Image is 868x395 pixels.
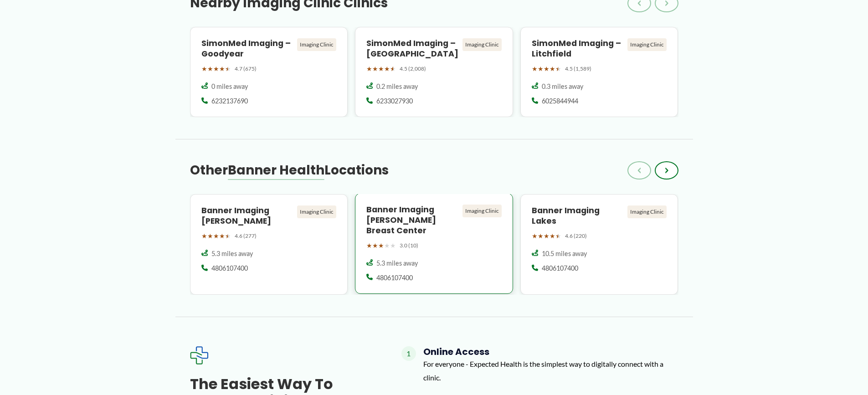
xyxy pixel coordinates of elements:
a: Banner Imaging [PERSON_NAME] Breast Center Imaging Clinic ★★★★★ 3.0 (10) 5.3 miles away 4806107400 [355,194,513,295]
div: Imaging Clinic [462,205,502,217]
span: 4806107400 [376,273,413,282]
span: ★ [532,230,538,242]
span: ★ [384,240,390,251]
span: ★ [207,63,213,75]
button: ‹ [627,161,651,180]
div: Imaging Clinic [627,205,667,218]
span: ★ [366,240,372,251]
h4: Banner Imaging Lakes [532,205,624,226]
span: ★ [538,230,544,242]
span: ★ [366,63,372,75]
span: ★ [225,63,231,75]
span: ★ [219,63,225,75]
span: ★ [378,240,384,251]
h4: Banner Imaging [PERSON_NAME] [201,205,294,226]
span: 0.3 miles away [542,82,583,91]
h4: SimonMed Imaging – [GEOGRAPHIC_DATA] [366,38,459,59]
img: Expected Healthcare Logo [190,346,208,364]
h4: SimonMed Imaging – Goodyear [201,38,294,59]
span: 5.3 miles away [376,259,418,268]
span: ★ [544,230,550,242]
h3: Other Locations [190,162,389,179]
span: ★ [550,63,555,75]
span: 1 [401,346,416,361]
span: 0 miles away [211,82,248,91]
span: ★ [390,240,396,251]
span: ★ [378,63,384,75]
a: SimonMed Imaging – [GEOGRAPHIC_DATA] Imaging Clinic ★★★★★ 4.5 (2,008) 0.2 miles away 6233027930 [355,27,513,117]
a: Banner Imaging Lakes Imaging Clinic ★★★★★ 4.6 (220) 10.5 miles away 4806107400 [520,194,678,295]
span: ★ [384,63,390,75]
span: 3.0 (10) [400,241,418,251]
span: ★ [538,63,544,75]
span: ★ [219,230,225,242]
button: › [655,161,678,180]
span: ★ [207,230,213,242]
span: ★ [390,63,396,75]
span: 6233027930 [376,97,413,106]
h4: Banner Imaging [PERSON_NAME] Breast Center [366,205,459,236]
a: SimonMed Imaging – Goodyear Imaging Clinic ★★★★★ 4.7 (675) 0 miles away 6232137690 [190,27,348,117]
span: ★ [225,230,231,242]
span: 4806107400 [542,264,578,273]
span: ★ [201,230,207,242]
span: 4.6 (220) [565,231,587,241]
span: ★ [555,230,561,242]
span: ★ [532,63,538,75]
h4: Online Access [423,346,678,357]
span: 10.5 miles away [542,249,587,258]
span: ★ [544,63,550,75]
div: Imaging Clinic [627,38,667,51]
span: ★ [372,63,378,75]
a: SimonMed Imaging – Litchfield Imaging Clinic ★★★★★ 4.5 (1,589) 0.3 miles away 6025844944 [520,27,678,117]
span: ★ [550,230,555,242]
span: ‹ [637,165,641,176]
h4: SimonMed Imaging – Litchfield [532,38,624,59]
span: ★ [555,63,561,75]
span: 6232137690 [211,97,248,106]
span: Banner Health [228,161,324,179]
span: ★ [201,63,207,75]
span: 4806107400 [211,264,248,273]
p: For everyone - Expected Health is the simplest way to digitally connect with a clinic. [423,357,678,384]
span: 6025844944 [542,97,578,106]
div: Imaging Clinic [297,38,336,51]
span: 4.5 (1,589) [565,64,591,74]
a: Banner Imaging [PERSON_NAME] Imaging Clinic ★★★★★ 4.6 (277) 5.3 miles away 4806107400 [190,194,348,295]
span: 0.2 miles away [376,82,418,91]
div: Imaging Clinic [462,38,502,51]
div: Imaging Clinic [297,205,336,218]
span: 4.7 (675) [235,64,257,74]
span: 4.5 (2,008) [400,64,426,74]
span: 5.3 miles away [211,249,253,258]
span: ★ [213,63,219,75]
span: › [665,165,668,176]
span: ★ [372,240,378,251]
span: ★ [213,230,219,242]
span: 4.6 (277) [235,231,257,241]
